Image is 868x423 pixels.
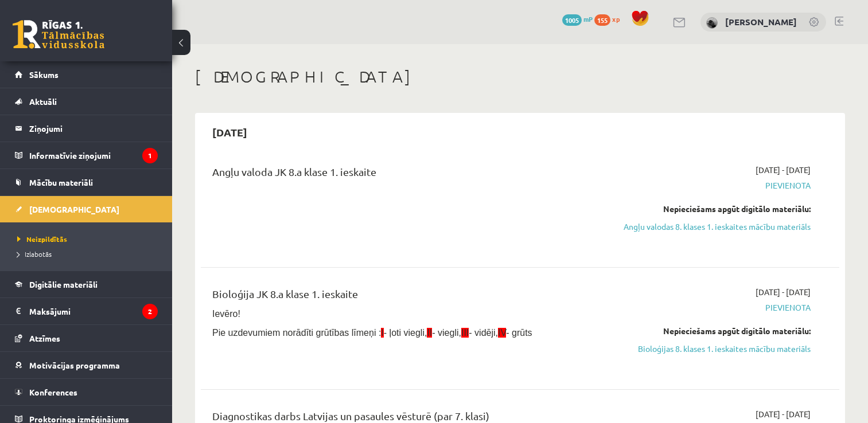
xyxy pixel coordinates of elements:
[29,387,77,397] span: Konferences
[13,20,104,49] a: Rīgas 1. Tālmācības vidusskola
[29,177,93,187] span: Mācību materiāli
[15,142,158,169] a: Informatīvie ziņojumi1
[15,61,158,88] a: Sākums
[17,249,52,258] span: Izlabotās
[622,179,811,191] span: Pievienota
[622,301,811,314] span: Pievienota
[15,88,158,115] a: Aktuāli
[562,14,593,23] a: 1005 mP
[29,96,57,107] span: Aktuāli
[212,328,532,338] span: Pie uzdevumiem norādīti grūtības līmeņi : - ļoti viegli, - viegli, - vidēji, - grūts
[594,14,625,23] a: 155 xp
[142,304,158,319] i: 2
[212,309,240,319] span: Ievēro!
[212,286,605,307] div: Bioloģija JK 8.a klase 1. ieskaite
[381,328,383,338] span: I
[17,249,161,259] a: Izlabotās
[461,328,469,338] span: III
[622,203,811,215] div: Nepieciešams apgūt digitālo materiālu:
[706,17,718,29] img: Samanta Dakša
[29,69,59,80] span: Sākums
[427,328,432,338] span: II
[594,14,610,26] span: 155
[29,298,158,324] legend: Maksājumi
[725,16,797,28] a: [PERSON_NAME]
[17,234,67,244] span: Neizpildītās
[201,119,259,146] h2: [DATE]
[29,204,119,214] span: [DEMOGRAPHIC_DATA]
[15,325,158,351] a: Atzīmes
[15,196,158,222] a: [DEMOGRAPHIC_DATA]
[29,142,158,169] legend: Informatīvie ziņojumi
[15,169,158,195] a: Mācību materiāli
[622,325,811,337] div: Nepieciešams apgūt digitālo materiālu:
[15,352,158,378] a: Motivācijas programma
[622,221,811,233] a: Angļu valodas 8. klases 1. ieskaites mācību materiāls
[29,333,60,343] span: Atzīmes
[612,14,620,23] span: xp
[622,343,811,355] a: Bioloģijas 8. klases 1. ieskaites mācību materiāls
[583,14,593,23] span: mP
[29,279,98,289] span: Digitālie materiāli
[562,14,582,26] span: 1005
[195,67,845,87] h1: [DEMOGRAPHIC_DATA]
[498,328,506,338] span: IV
[142,148,158,163] i: 1
[29,115,158,142] legend: Ziņojumi
[212,164,605,185] div: Angļu valoda JK 8.a klase 1. ieskaite
[756,408,811,420] span: [DATE] - [DATE]
[15,271,158,297] a: Digitālie materiāli
[15,115,158,142] a: Ziņojumi
[17,234,161,244] a: Neizpildītās
[29,360,120,370] span: Motivācijas programma
[756,164,811,176] span: [DATE] - [DATE]
[15,298,158,324] a: Maksājumi2
[15,379,158,405] a: Konferences
[756,286,811,298] span: [DATE] - [DATE]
